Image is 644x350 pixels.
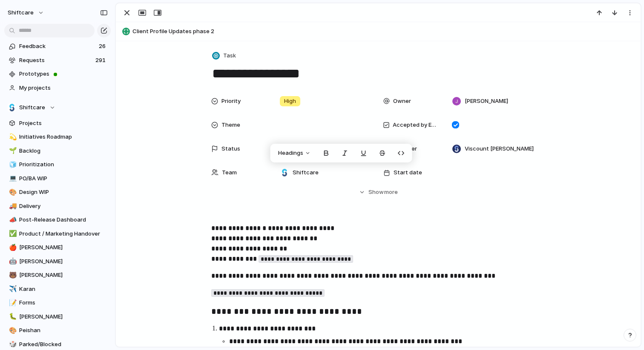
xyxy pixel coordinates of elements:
div: 🚚Delivery [4,200,111,213]
button: 📣 [8,216,16,224]
a: 🍎[PERSON_NAME] [4,241,111,254]
span: [PERSON_NAME] [465,97,508,105]
a: 🧊Prioritization [4,158,111,171]
button: shiftcare [4,6,49,20]
a: ✅Product / Marketing Handover [4,228,111,240]
span: High [284,97,296,105]
span: Headings [278,149,303,157]
span: Owner [393,97,411,105]
a: 💫Initiatives Roadmap [4,131,111,143]
div: 🐻 [9,270,15,280]
a: 📝Forms [4,296,111,309]
span: Status [221,145,240,153]
span: Karan [19,285,108,293]
a: 🤖[PERSON_NAME] [4,255,111,268]
span: [PERSON_NAME] [19,257,108,266]
span: Accepted by Engineering [393,121,438,129]
a: 🎨Peishan [4,324,111,337]
a: 🐛[PERSON_NAME] [4,310,111,323]
span: Prioritization [19,160,108,169]
span: Priority [221,97,241,105]
span: Prototypes [19,70,108,78]
span: Feedback [19,42,96,51]
span: Client Profile Updates phase 2 [132,27,637,36]
span: Projects [19,119,108,128]
button: Shiftcare [4,101,111,114]
div: 📣 [9,215,15,225]
span: Show [368,188,384,196]
a: 🌱Backlog [4,145,111,157]
button: Task [210,50,239,62]
span: Theme [221,121,240,129]
span: Product / Marketing Handover [19,230,108,238]
span: PO/BA WIP [19,174,108,183]
div: 🤖 [9,256,15,266]
button: 💻 [8,174,16,183]
button: 🐛 [8,313,16,321]
button: ✅ [8,230,16,238]
span: Task [223,51,236,60]
div: ✅ [9,229,15,239]
div: 🐛 [9,312,15,322]
span: Initiatives Roadmap [19,133,108,141]
span: [PERSON_NAME] [19,271,108,279]
button: 🍎 [8,243,16,252]
button: 📝 [8,299,16,307]
button: 🚚 [8,202,16,211]
a: Projects [4,117,111,130]
div: 🍎 [9,243,15,253]
div: 💫 [9,132,15,142]
a: 🎨Design WIP [4,186,111,199]
div: 🎲 [9,339,15,349]
span: [PERSON_NAME] [19,243,108,252]
button: 🧊 [8,160,16,169]
span: shiftcare [8,9,34,17]
span: Team [222,168,237,177]
button: 🎲 [8,340,16,349]
span: Backlog [19,147,108,155]
div: 📝 [9,298,15,308]
button: ✈️ [8,285,16,293]
button: 🎨 [8,188,16,196]
a: 🐻[PERSON_NAME] [4,269,111,282]
span: Shiftcare [293,168,319,177]
button: 💫 [8,133,16,141]
a: Feedback26 [4,40,111,53]
button: Headings [273,146,316,160]
a: 📣Post-Release Dashboard [4,213,111,226]
span: Delivery [19,202,108,211]
span: more [384,188,398,196]
a: 💻PO/BA WIP [4,172,111,185]
div: ✈️ [9,284,15,294]
button: 🎨 [8,326,16,335]
span: Shiftcare [19,103,45,112]
span: Viscount [PERSON_NAME] [465,145,534,153]
div: 🎨 [9,188,15,197]
button: Showmore [211,185,545,200]
span: Post-Release Dashboard [19,216,108,224]
a: Requests291 [4,54,111,67]
div: 🌱 [9,146,15,156]
a: Prototypes [4,68,111,80]
div: 🎨 [9,326,15,336]
span: 291 [95,56,107,65]
button: 🤖 [8,257,16,266]
span: Parked/Blocked [19,340,108,349]
span: 26 [99,42,107,51]
span: Design WIP [19,188,108,196]
button: 🌱 [8,147,16,155]
div: 🧊 [9,160,15,170]
span: Requests [19,56,93,65]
